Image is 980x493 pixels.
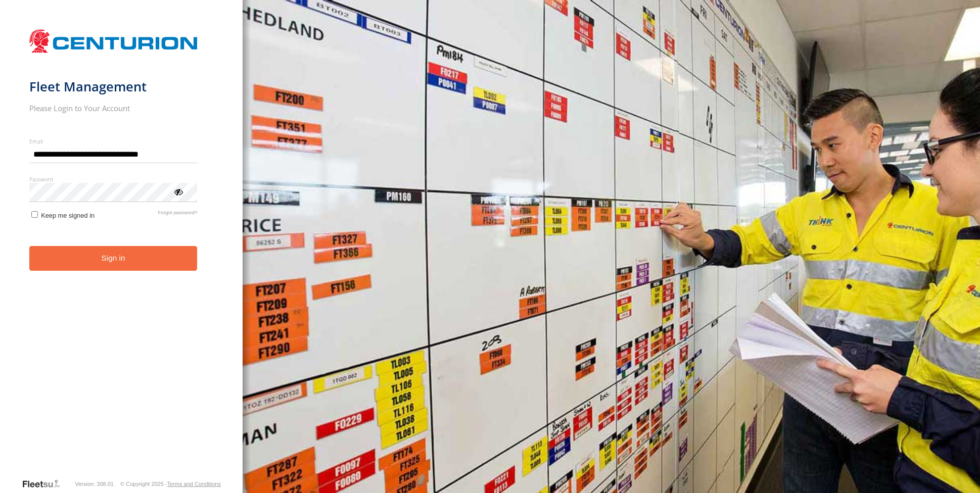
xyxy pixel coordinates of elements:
[167,481,221,487] a: Terms and Conditions
[29,24,214,478] form: main
[29,28,198,54] img: Centurion Transport
[29,78,198,95] h1: Fleet Management
[31,211,38,218] input: Keep me signed in
[158,210,198,219] a: Forgot password?
[29,137,198,145] label: Email
[173,186,183,196] div: ViewPassword
[29,175,198,183] label: Password
[29,103,198,113] h2: Please Login to Your Account
[22,479,68,489] a: Visit our Website
[120,481,221,487] div: © Copyright 2025 -
[41,212,95,219] span: Keep me signed in
[75,481,114,487] div: Version: 308.01
[29,246,198,271] button: Sign in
